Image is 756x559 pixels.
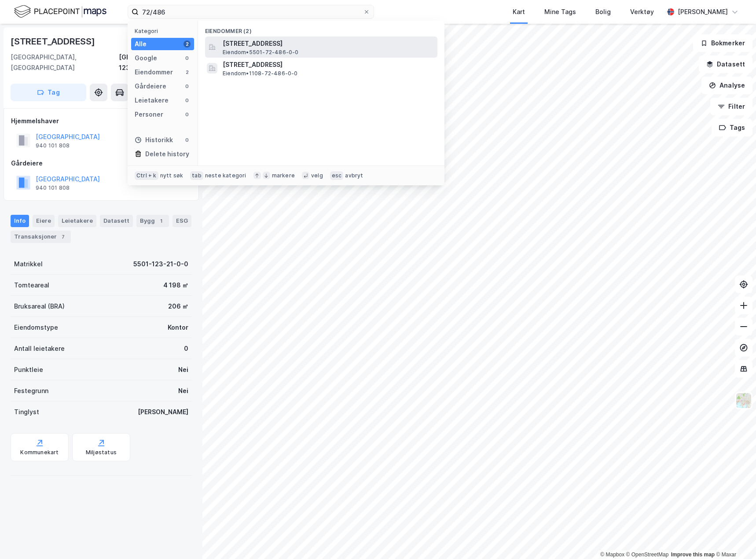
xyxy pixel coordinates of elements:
[139,5,363,18] input: Søk på adresse, matrikkel, gårdeiere, leietakere eller personer
[119,52,192,73] div: [GEOGRAPHIC_DATA], 123/21
[190,171,203,180] div: tab
[135,67,173,77] div: Eiendommer
[205,172,246,179] div: neste kategori
[11,116,191,126] div: Hjemmelshaver
[33,215,55,227] div: Eiere
[135,171,158,180] div: Ctrl + k
[168,301,188,312] div: 206 ㎡
[163,280,188,291] div: 4 198 ㎡
[14,322,58,333] div: Eiendomstype
[157,217,165,225] div: 1
[183,69,191,76] div: 2
[330,171,344,180] div: esc
[693,34,752,52] button: Bokmerker
[223,49,299,56] span: Eiendom • 5501-72-486-0-0
[11,52,119,73] div: [GEOGRAPHIC_DATA], [GEOGRAPHIC_DATA]
[14,386,48,396] div: Festegrunn
[183,111,191,118] div: 0
[699,55,752,73] button: Datasett
[58,215,96,227] div: Leietakere
[712,119,752,136] button: Tags
[145,149,189,159] div: Delete history
[11,158,191,169] div: Gårdeiere
[678,7,728,17] div: [PERSON_NAME]
[595,7,611,17] div: Bolig
[630,7,654,17] div: Verktøy
[135,39,147,49] div: Alle
[14,4,106,19] img: logo.f888ab2527a4732fd821a326f86c7f29.svg
[183,40,191,48] div: 2
[223,38,434,49] span: [STREET_ADDRESS]
[135,53,157,63] div: Google
[178,386,188,396] div: Nei
[86,449,117,456] div: Miljøstatus
[14,407,39,417] div: Tinglyst
[710,98,752,115] button: Filter
[223,70,298,77] span: Eiendom • 1108-72-486-0-0
[135,109,163,120] div: Personer
[14,280,49,291] div: Tomteareal
[345,172,363,179] div: avbryt
[626,552,669,558] a: OpenStreetMap
[223,59,434,70] span: [STREET_ADDRESS]
[712,517,756,559] iframe: Chat Widget
[135,28,194,34] div: Kategori
[183,136,191,143] div: 0
[135,135,173,145] div: Historikk
[198,21,444,37] div: Eiendommer (2)
[513,7,525,17] div: Kart
[311,172,323,179] div: velg
[135,81,166,92] div: Gårdeiere
[701,77,752,94] button: Analyse
[14,343,65,354] div: Antall leietakere
[178,364,188,375] div: Nei
[14,259,43,269] div: Matrikkel
[100,215,133,227] div: Datasett
[14,364,43,375] div: Punktleie
[136,215,169,227] div: Bygg
[135,95,169,106] div: Leietakere
[183,83,191,90] div: 0
[36,142,70,149] div: 940 101 808
[183,55,191,62] div: 0
[160,172,183,179] div: nytt søk
[36,184,70,191] div: 940 101 808
[133,259,188,269] div: 5501-123-21-0-0
[20,449,59,456] div: Kommunekart
[671,552,715,558] a: Improve this map
[14,301,65,312] div: Bruksareal (BRA)
[544,7,576,17] div: Mine Tags
[11,231,71,243] div: Transaksjoner
[735,392,752,409] img: Z
[11,34,97,48] div: [STREET_ADDRESS]
[183,97,191,104] div: 0
[11,215,29,227] div: Info
[272,172,295,179] div: markere
[184,343,188,354] div: 0
[168,322,188,333] div: Kontor
[11,84,86,101] button: Tag
[172,215,191,227] div: ESG
[600,552,624,558] a: Mapbox
[138,407,188,417] div: [PERSON_NAME]
[59,232,67,241] div: 7
[712,517,756,559] div: Kontrollprogram for chat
